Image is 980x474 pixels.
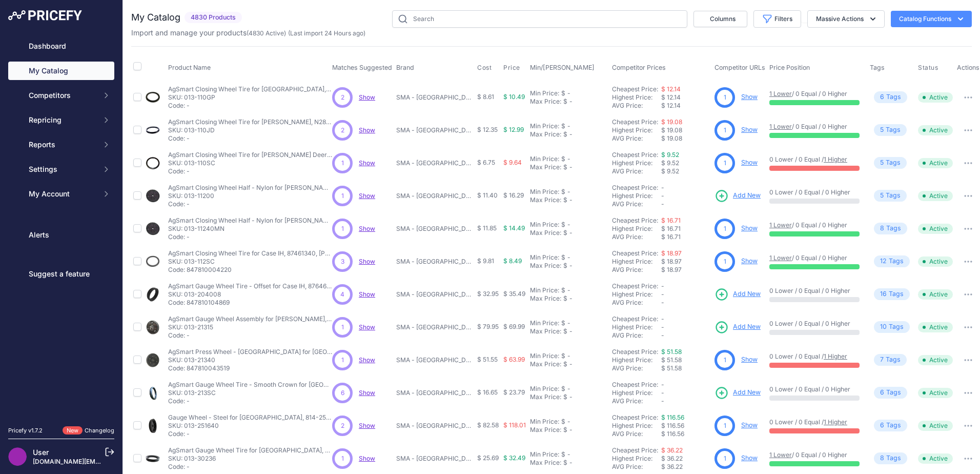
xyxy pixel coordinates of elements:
p: Code: - [168,167,332,175]
span: Tag [874,223,907,234]
p: / 0 Equal / 0 Higher [769,254,860,262]
span: 10 [880,322,887,332]
a: Cheapest Price: [612,151,658,159]
p: AgSmart Closing Wheel Half - Nylon for [PERSON_NAME], A56566, Kinze, GD9120 [168,216,332,225]
span: Active [918,158,953,168]
div: $ [561,352,565,360]
div: $ [563,196,567,204]
div: Highest Price: [612,159,661,167]
p: AgSmart Closing Wheel Tire for [PERSON_NAME], N281714 [168,118,332,126]
a: Show [741,257,758,265]
span: $ 9.64 [503,159,522,166]
p: AgSmart Closing Wheel Tire for [GEOGRAPHIC_DATA], 814-085C [168,85,332,93]
p: AgSmart Gauge Wheel Assembly for [PERSON_NAME], AN162400, [GEOGRAPHIC_DATA], 814-057C [168,315,332,323]
a: Show [359,422,375,429]
span: s [900,289,904,299]
div: Highest Price: [612,290,661,299]
button: Filters [753,10,801,28]
a: Cheapest Price: [612,85,658,93]
div: Max Price: [530,294,561,303]
p: SKU: 013-11240MN [168,225,332,233]
button: My Account [8,185,114,203]
span: - [661,299,664,306]
div: Highest Price: [612,126,661,134]
span: $ 79.95 [477,323,499,330]
span: 4 [340,290,344,299]
div: - [567,97,573,106]
div: AVG Price: [612,331,661,340]
span: s [897,191,901,201]
p: 0 Lower / 0 Equal / 0 Higher [769,188,860,196]
span: s [897,224,901,233]
span: 1 [341,323,344,332]
input: Search [392,10,687,28]
div: - [567,262,573,270]
p: SMA - [GEOGRAPHIC_DATA], [GEOGRAPHIC_DATA] [396,258,473,266]
p: SMA - [GEOGRAPHIC_DATA], [GEOGRAPHIC_DATA] [396,126,473,134]
span: 3 [341,257,344,266]
a: Cheapest Price: [612,282,658,290]
div: - [567,196,573,204]
span: Tag [874,91,907,103]
div: Highest Price: [612,323,661,331]
span: 6 [880,92,884,102]
a: Show [359,290,375,298]
div: Highest Price: [612,225,661,233]
div: - [567,163,573,171]
div: $ [563,163,567,171]
div: - [567,229,573,237]
span: Add New [733,388,761,398]
div: AVG Price: [612,200,661,208]
button: Repricing [8,111,114,129]
a: Show [741,421,758,429]
span: 5 [880,191,884,201]
a: Add New [714,189,761,203]
a: Show [359,389,375,397]
span: 2 [341,93,344,102]
a: Cheapest Price: [612,446,658,454]
span: $ 16.29 [503,191,524,199]
div: AVG Price: [612,266,661,274]
div: $ 9.52 [661,167,710,175]
span: Actions [957,64,979,71]
span: $ 14.49 [503,224,525,232]
div: AVG Price: [612,167,661,175]
div: $ 16.71 [661,233,710,241]
div: Min Price: [530,221,559,229]
span: Active [918,191,953,201]
a: $ 19.08 [661,118,682,126]
a: Show [741,126,758,133]
div: $ 18.97 [661,266,710,274]
span: Min/[PERSON_NAME] [530,64,595,71]
div: - [567,327,573,335]
span: Price [503,64,520,72]
p: AgSmart Press Wheel - [GEOGRAPHIC_DATA] for [GEOGRAPHIC_DATA], 814-157C [168,348,332,356]
p: 0 Lower / 0 Equal / 0 Higher [769,287,860,295]
div: Min Price: [530,319,559,327]
p: SKU: 013-204008 [168,290,332,299]
div: - [565,122,570,130]
p: Code: 847810004220 [168,266,332,274]
span: Active [918,125,953,135]
div: $ [563,229,567,237]
a: Add New [714,320,761,334]
span: 1 [341,159,344,168]
p: Code: - [168,134,332,143]
span: Status [918,64,938,72]
a: Show [741,224,758,232]
a: Cheapest Price: [612,413,658,421]
span: $ 11.85 [477,224,497,232]
div: Highest Price: [612,258,661,266]
p: SKU: 013-21315 [168,323,332,331]
div: AVG Price: [612,299,661,307]
a: Dashboard [8,37,114,55]
span: $ 35.49 [503,290,525,298]
div: AVG Price: [612,134,661,143]
p: / 0 Equal / 0 Higher [769,90,860,98]
a: 4830 Active [249,29,284,37]
span: Reports [29,140,96,150]
span: Active [918,92,953,103]
span: s [897,158,901,168]
div: $ [561,319,565,327]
